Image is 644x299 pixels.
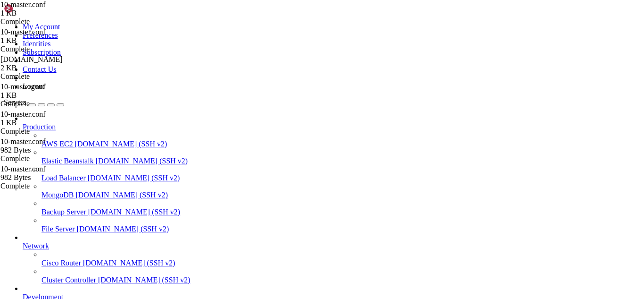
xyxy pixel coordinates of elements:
[4,221,521,229] x-row: [root@hosting ~]#
[4,92,521,100] x-row: srw-rw----. 1 postfix postfix 0 [DATE] 09:51
[4,12,521,20] x-row: user = vmail
[0,28,95,45] span: 10-master.conf
[170,92,287,100] span: /var/spool/postfix/private/auth
[4,229,521,237] x-row: [root@hosting ~]#
[4,196,521,205] x-row: [root@hosting ~]#
[4,156,521,164] x-row: [root@hosting ~]#
[4,148,521,156] x-row: [root@hosting ~]# systemctl restart dovecot
[0,173,95,182] div: 982 Bytes
[4,4,521,12] x-row: mode = 0660
[4,132,521,140] x-row: [root@hosting ~]# systemctl restart postfix
[0,100,95,108] div: Complete
[4,180,521,188] x-row: [root@hosting ~]#
[0,28,46,36] span: 10-master.conf
[0,36,95,45] div: 1 KB
[75,229,79,237] div: (18, 28)
[4,100,521,108] x-row: [root@hosting ~]#
[0,91,95,100] div: 1 KB
[4,140,521,148] x-row: [root@hosting ~]#
[0,165,95,182] span: 10-master.conf
[4,84,521,92] x-row: [root@hosting ~]# ls -l /var/spool/postfix/private/auth
[4,52,521,60] x-row: [root@hosting ~]# ls -l /var/spool/postfix/private/auth
[4,116,521,124] x-row: Fatal: Couldn't connect to auth socket
[0,146,95,154] div: 982 Bytes
[4,76,521,84] x-row: [root@hosting ~]# systemctl restart dovecot
[0,9,95,17] div: 1 KB
[4,188,521,196] x-row: [root@hosting ~]# systemctl restart dovecot
[4,164,521,172] x-row: [root@hosting ~]# ls -l /run/dovecot/auth-postfix
[4,205,521,213] x-row: [root@hosting ~]# ls -l /run/dovecot/auth-postfix
[4,108,521,116] x-row: [root@hosting ~]# doveadm auth test [EMAIL_ADDRESS][DOMAIN_NAME] Dgitalx0106
[170,60,287,68] span: /var/spool/postfix/private/auth
[0,83,46,91] span: 10-master.conf
[0,154,95,163] div: Complete
[0,72,95,81] div: Complete
[4,68,521,76] x-row: [root@hosting ~]#
[4,213,521,221] x-row: ls: cannot access '/run/dovecot/auth-postfix': No such file or directory
[0,45,95,53] div: Complete
[0,0,46,9] span: 10-master.conf
[0,119,95,127] div: 1 KB
[4,172,521,180] x-row: ls: cannot access '/run/dovecot/auth-postfix': No such file or directory
[0,137,95,154] span: 10-master.conf
[4,36,521,44] x-row: [root@hosting ~]# systemctl restart dovecot
[4,60,521,68] x-row: srw-rw----. 1 postfix postfix 0 [DATE] 09:48
[4,28,521,36] x-row: [root@hosting ~]#
[4,44,521,52] x-row: [root@hosting ~]#
[0,165,46,173] span: 10-master.conf
[0,83,95,100] span: 10-master.conf
[0,137,46,145] span: 10-master.conf
[0,0,95,17] span: 10-master.conf
[0,127,95,136] div: Complete
[4,124,521,132] x-row: [root@hosting ~]#
[0,55,63,63] span: [DOMAIN_NAME]
[4,20,521,28] x-row: group = vmail
[0,64,95,72] div: 2 KB
[0,110,95,127] span: 10-master.conf
[0,182,95,190] div: Complete
[0,110,46,118] span: 10-master.conf
[0,55,95,72] span: main.cf
[0,17,95,26] div: Complete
